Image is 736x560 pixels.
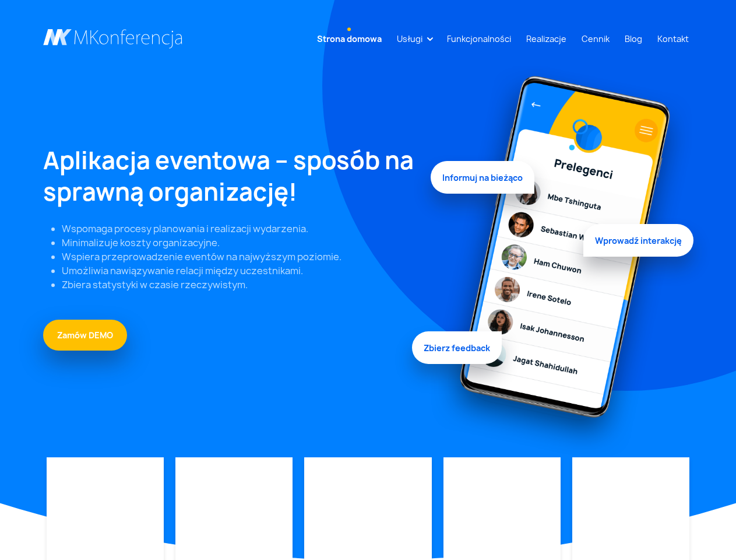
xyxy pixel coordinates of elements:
a: Strona domowa [312,28,386,50]
li: Wspiera przeprowadzenie eventów na najwyższym poziomie. [62,250,417,264]
a: Usługi [392,28,427,50]
img: Graficzny element strony [431,65,693,457]
a: Funkcjonalności [442,28,516,50]
li: Wspomaga procesy planowania i realizacji wydarzenia. [62,222,417,236]
h1: Aplikacja eventowa – sposób na sprawną organizację! [43,145,417,208]
span: Zbierz feedback [412,328,502,361]
li: Minimalizuje koszty organizacyjne. [62,236,417,250]
a: Blog [620,28,647,50]
span: Wprowadź interakcję [583,220,693,253]
a: Cennik [577,28,614,50]
span: Informuj na bieżąco [431,164,534,197]
a: Zamów DEMO [43,320,127,351]
li: Zbiera statystyki w czasie rzeczywistym. [62,278,417,292]
a: Realizacje [522,28,571,50]
li: Umożliwia nawiązywanie relacji między uczestnikami. [62,264,417,278]
a: Kontakt [653,28,693,50]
